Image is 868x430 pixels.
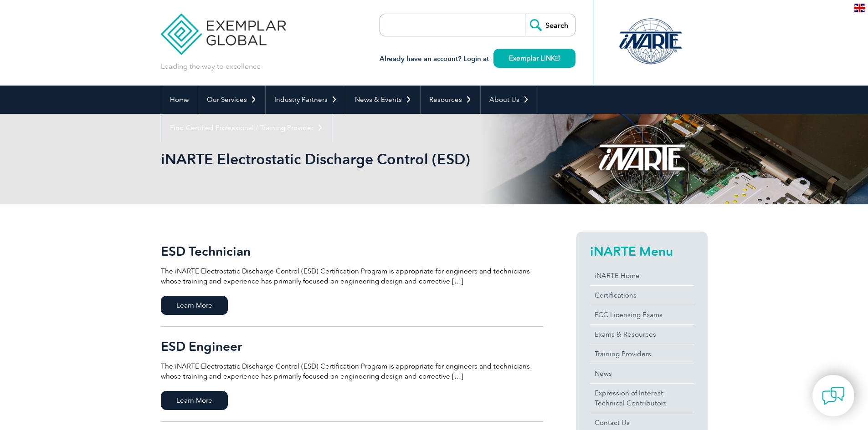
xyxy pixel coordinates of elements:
a: News [590,364,694,383]
p: Leading the way to excellence [161,61,261,71]
a: News & Events [346,86,420,114]
a: Industry Partners [266,86,346,114]
a: Home [161,86,198,114]
a: Expression of Interest:Technical Contributors [590,384,694,413]
input: Search [525,14,575,36]
span: Learn More [161,391,228,410]
a: FCC Licensing Exams [590,305,694,324]
a: Certifications [590,286,694,305]
a: Training Providers [590,344,694,364]
a: iNARTE Home [590,266,694,285]
img: contact-chat.png [822,384,845,407]
a: ESD Technician The iNARTE Electrostatic Discharge Control (ESD) Certification Program is appropri... [161,232,544,327]
p: The iNARTE Electrostatic Discharge Control (ESD) Certification Program is appropriate for enginee... [161,266,544,286]
img: open_square.png [555,56,560,61]
p: The iNARTE Electrostatic Discharge Control (ESD) Certification Program is appropriate for enginee... [161,361,544,381]
a: ESD Engineer The iNARTE Electrostatic Discharge Control (ESD) Certification Program is appropriat... [161,327,544,422]
h2: ESD Engineer [161,339,544,354]
h3: Already have an account? Login at [380,53,575,65]
a: Find Certified Professional / Training Provider [161,114,332,142]
a: Our Services [198,86,265,114]
span: Learn More [161,296,228,315]
h1: iNARTE Electrostatic Discharge Control (ESD) [161,150,511,168]
h2: ESD Technician [161,244,544,258]
img: en [854,4,865,12]
a: Exams & Resources [590,325,694,344]
h2: iNARTE Menu [590,244,694,258]
a: Resources [421,86,480,114]
a: Exemplar LINK [493,49,575,68]
a: About Us [481,86,538,114]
